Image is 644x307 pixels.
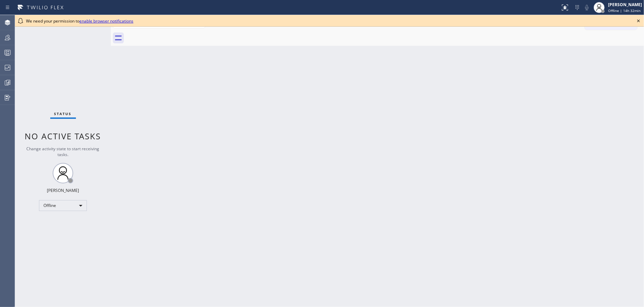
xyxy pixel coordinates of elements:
span: No active tasks [25,130,101,142]
span: Change activity state to start receiving tasks. [27,146,100,157]
span: We need your permission to [26,18,133,24]
div: Offline [39,200,87,211]
a: enable browser notifications [79,18,133,24]
span: Status [54,111,72,116]
div: [PERSON_NAME] [47,187,79,193]
div: [PERSON_NAME] [608,2,642,8]
span: Offline | 14h 32min [608,8,641,13]
button: Mute [582,3,592,12]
